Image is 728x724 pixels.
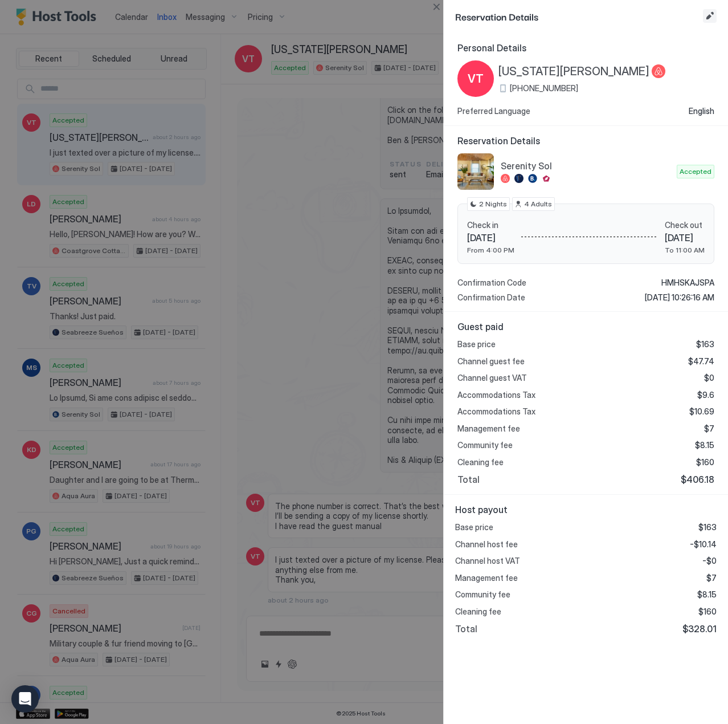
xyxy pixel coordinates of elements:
span: Base price [457,339,496,349]
span: Total [455,623,477,634]
span: VT [468,70,484,87]
span: Reservation Details [455,9,701,23]
span: Accepted [680,166,711,177]
span: Total [457,474,480,485]
span: To 11:00 AM [665,246,705,254]
span: Confirmation Code [457,278,526,288]
span: $163 [698,522,717,532]
span: Channel host fee [455,539,518,550]
span: Host payout [455,504,717,515]
span: Channel guest VAT [457,373,527,383]
span: [PHONE_NUMBER] [510,83,578,93]
span: $406.18 [681,474,714,485]
span: Confirmation Date [457,292,525,303]
span: Management fee [455,573,518,583]
span: From 4:00 PM [467,246,514,254]
span: Accommodations Tax [457,390,535,400]
span: $163 [696,339,714,349]
span: Accommodations Tax [457,406,535,417]
span: $7 [706,573,717,583]
span: $8.15 [695,440,714,450]
button: Edit reservation [703,9,717,23]
span: $160 [698,607,717,617]
span: 4 Adults [524,199,552,209]
span: $0 [704,373,714,383]
span: 2 Nights [479,199,507,209]
span: Reservation Details [457,135,714,147]
span: Preferred Language [457,106,530,116]
span: Channel host VAT [455,556,520,566]
span: Community fee [457,440,513,450]
span: Serenity Sol [501,160,672,172]
span: HMHSKAJSPA [661,278,714,288]
span: -$10.14 [690,539,717,550]
span: Cleaning fee [457,457,504,467]
span: $160 [696,457,714,467]
span: Base price [455,522,493,532]
span: [DATE] 10:26:16 AM [645,292,714,303]
span: Management fee [457,424,520,434]
span: $10.69 [689,406,714,417]
span: Guest paid [457,321,714,332]
span: Cleaning fee [455,607,501,617]
span: Personal Details [457,42,714,54]
div: Open Intercom Messenger [11,685,39,713]
span: Check out [665,220,705,230]
span: $328.01 [682,623,717,634]
div: listing image [457,153,494,190]
span: [DATE] [665,232,705,243]
span: English [689,106,714,116]
span: $8.15 [697,589,717,600]
span: $47.74 [688,356,714,367]
span: Community fee [455,589,510,600]
span: $9.6 [697,390,714,400]
span: [US_STATE][PERSON_NAME] [498,64,649,79]
span: Channel guest fee [457,356,525,367]
span: -$0 [702,556,717,566]
span: $7 [704,424,714,434]
span: Check in [467,220,514,230]
span: [DATE] [467,232,514,243]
